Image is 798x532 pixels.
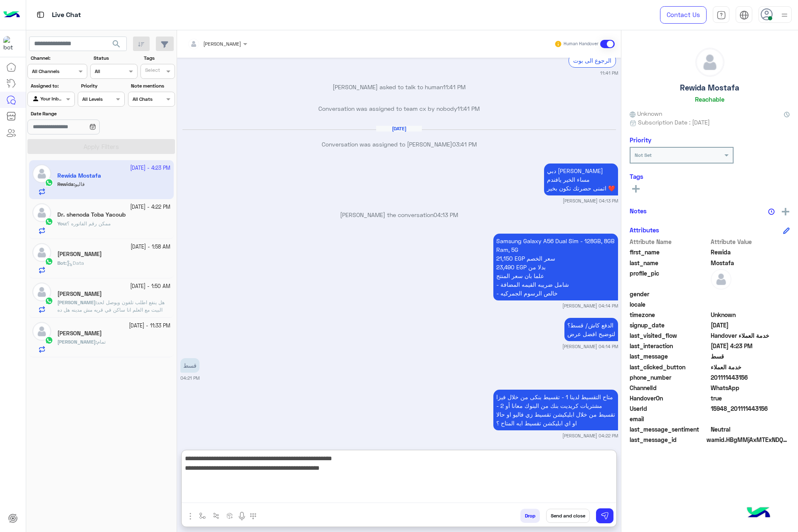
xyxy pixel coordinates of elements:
small: [DATE] - 1:50 AM [130,283,170,290]
label: Priority [81,82,124,90]
span: email [630,415,709,423]
img: defaultAdmin.png [696,48,724,76]
span: 15948_201111443156 [711,404,790,413]
span: 2025-09-21T20:41:01.217Z [711,321,790,329]
span: Attribute Value [711,237,790,246]
span: wamid.HBgMMjAxMTExNDQzMTU2FQIAEhggQUNENDg4MjdEQ0ZFOTg1RjJGOTJCNzA2RjRGQTMzOTYA [707,435,790,444]
b: : [57,299,97,305]
small: [DATE] - 11:33 PM [129,322,170,330]
b: : [57,339,97,345]
label: Channel: [31,54,86,62]
a: tab [713,6,729,24]
label: Assigned to: [31,82,74,90]
img: send message [601,512,609,520]
div: الرجوع الى بوت [569,54,616,67]
img: defaultAdmin.png [32,203,51,222]
p: 22/9/2025, 4:13 PM [544,164,618,195]
small: Human Handover [564,41,598,47]
img: defaultAdmin.png [32,322,51,341]
small: [DATE] - 4:22 PM [130,203,170,211]
small: [PERSON_NAME] 04:22 PM [562,432,618,439]
small: [PERSON_NAME] 04:13 PM [563,198,618,204]
span: profile_pic [630,269,709,288]
span: search [111,39,121,49]
h5: Mohamed Shaban [57,290,102,298]
span: قسط [711,352,790,361]
h6: Reachable [695,95,724,103]
h5: Rewida Mostafa [680,83,739,93]
b: Not Set [635,152,652,158]
img: defaultAdmin.png [32,283,51,301]
span: phone_number [630,373,709,382]
button: select flow [196,509,209,522]
img: profile [779,10,790,20]
span: ChannelId [630,383,709,392]
h6: Tags [630,173,790,180]
span: UserId [630,404,709,413]
img: tab [717,10,726,20]
span: You [57,220,66,227]
span: Data [66,260,84,266]
small: 04:21 PM [180,375,199,381]
img: notes [768,208,775,215]
b: : [57,260,66,266]
span: Handover خدمة العملاء [711,331,790,340]
span: last_message_id [630,435,705,444]
img: tab [739,10,749,20]
span: last_message [630,352,709,361]
a: Contact Us [660,6,707,24]
button: Send and close [546,509,590,523]
span: locale [630,300,709,309]
span: [PERSON_NAME] [203,41,241,47]
span: 03:41 PM [452,141,477,148]
span: Bot [57,260,65,266]
span: 201111443156 [711,373,790,382]
button: search [106,37,127,54]
img: send attachment [185,511,195,521]
p: Conversation was assigned to team cx by nobody [180,104,618,113]
img: send voice note [237,511,247,521]
span: 04:13 PM [433,211,458,218]
h6: [DATE] [376,126,422,132]
h5: Yehya Dawood [57,251,102,258]
img: WhatsApp [45,217,53,226]
button: create order [223,509,237,522]
span: 0 [711,425,790,434]
span: هل ينفع اطلب تلفون ويوصل لحد البيت مع العلم انا ساكن في قريه مش مدينه هل ده متاح لان في العنوان م... [57,299,165,320]
p: [PERSON_NAME] asked to talk to human [180,83,618,91]
p: 22/9/2025, 4:14 PM [493,234,618,300]
img: make a call [250,513,256,520]
b: : [57,220,67,227]
span: signup_date [630,321,709,329]
div: Select [144,66,160,76]
img: WhatsApp [45,257,53,266]
span: 2 [711,383,790,392]
label: Date Range [31,110,124,117]
span: 11:41 PM [443,83,465,90]
span: last_name [630,259,709,267]
small: [DATE] - 1:58 AM [131,243,170,251]
span: HandoverOn [630,394,709,403]
label: Note mentions [131,82,174,90]
p: 22/9/2025, 4:14 PM [564,318,618,341]
button: Drop [520,509,540,523]
span: 2025-09-22T13:23:06.0014947Z [711,342,790,350]
small: 11:41 PM [600,70,618,76]
span: null [711,415,790,423]
img: WhatsApp [45,336,53,344]
button: Trigger scenario [209,509,223,522]
small: [PERSON_NAME] 04:14 PM [562,303,618,309]
span: Unknown [711,310,790,319]
span: Mostafa [711,259,790,267]
img: Logo [3,6,20,24]
img: add [782,208,789,215]
h5: Yousef [57,330,102,337]
h6: Attributes [630,226,659,234]
span: null [711,300,790,309]
span: Rewida [711,248,790,256]
span: خدمة العملاء [711,363,790,371]
span: Subscription Date : [DATE] [638,118,710,127]
span: timezone [630,310,709,319]
span: [PERSON_NAME] [57,299,96,305]
span: true [711,394,790,403]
